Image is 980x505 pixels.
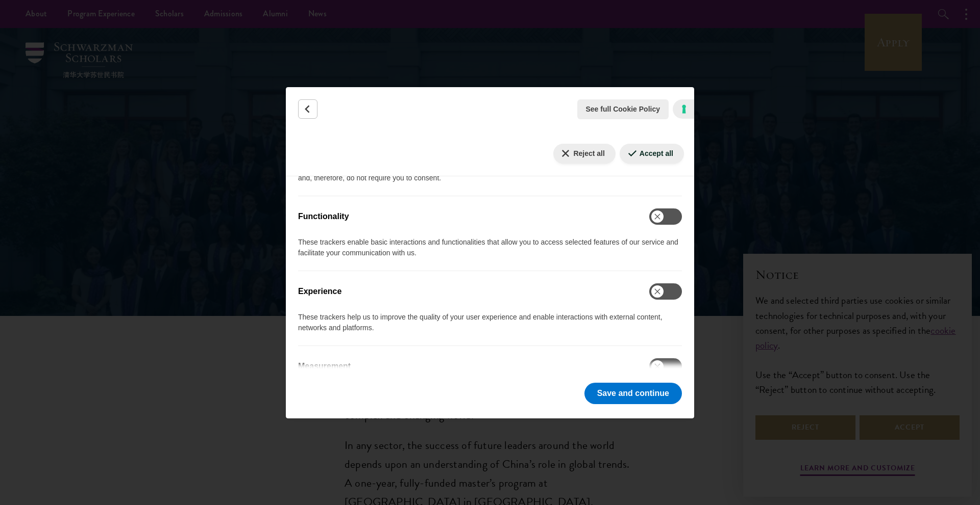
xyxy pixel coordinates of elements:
button: Reject all [553,144,615,164]
span: See full Cookie Policy [586,104,660,115]
button: See full Cookie Policy [577,99,669,119]
button: Accept all [620,144,684,164]
button: Save and continue [584,383,682,404]
div: These trackers are used for activities that are strictly necessary to operate or deliver the serv... [298,162,682,196]
div: These trackers help us to improve the quality of your user experience and enable interactions wit... [298,312,682,345]
div: These trackers enable basic interactions and functionalities that allow you to access selected fe... [298,237,682,271]
a: iubenda - Cookie Policy and Cookie Compliance Management [673,99,694,119]
label: Measurement [298,360,351,373]
button: Back [298,99,317,119]
label: Experience [298,285,341,298]
label: Functionality [298,210,349,223]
